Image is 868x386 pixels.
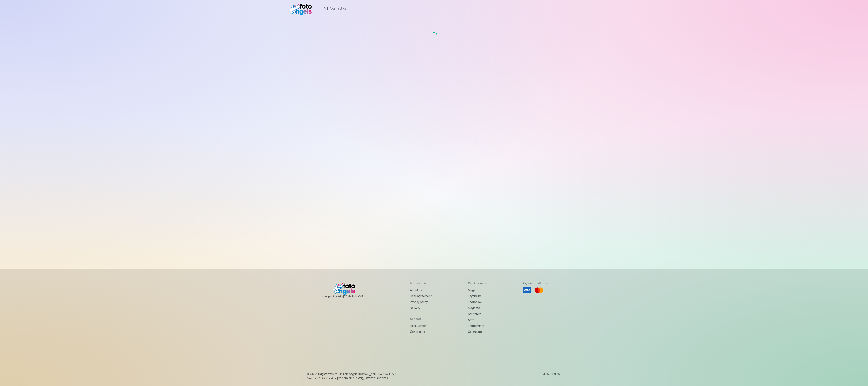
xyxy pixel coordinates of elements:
[543,372,561,380] p: 20251009.0859
[468,305,486,311] a: Magnets
[468,287,486,293] a: Mugs
[468,293,486,299] a: Keychains
[522,281,547,286] h5: Payment methods
[410,323,432,329] a: Help Center
[307,377,397,380] p: Merchant Outlet Location [GEOGRAPHIC_DATA], [STREET_ADDRESS]
[410,281,432,286] h5: Information
[468,281,486,286] h5: Our products
[343,295,374,298] a: [DOMAIN_NAME]
[410,317,432,321] h5: Support
[468,329,486,335] a: Calendars
[468,311,486,317] a: Souvenirs
[410,293,432,299] a: User agreement
[410,305,432,311] a: Delivery
[468,317,486,323] a: Sets
[468,323,486,329] a: Photo prints
[339,373,397,376] span: SIA Foto Angels, [DOMAIN_NAME]. 40103901591
[534,286,544,295] li: Mastercard
[307,372,397,376] p: © 2025 All Rights reserved. ,
[321,295,374,298] span: In cooperation with
[522,286,532,295] li: Visa
[290,2,314,15] img: /v1
[410,329,432,335] a: Contact us
[410,287,432,293] a: About us
[468,299,486,305] a: Photobook
[410,299,432,305] a: Privacy policy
